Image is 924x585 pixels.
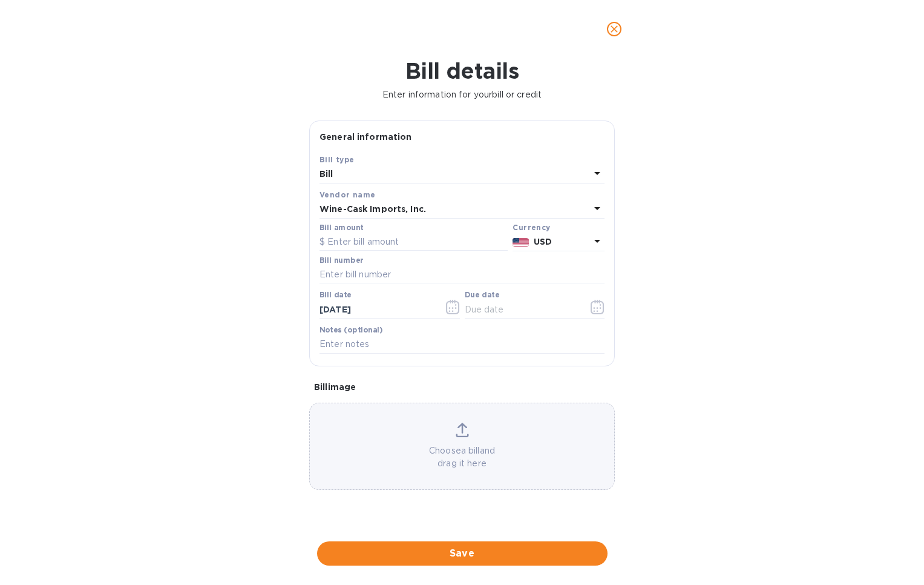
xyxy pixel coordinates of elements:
label: Bill amount [319,224,363,231]
label: Notes (optional) [319,326,383,334]
label: Bill date [319,292,352,299]
input: Enter bill number [319,266,605,284]
input: Select date [319,300,434,319]
b: Vendor name [319,190,375,199]
b: Currency [513,223,550,232]
button: close [600,15,629,44]
span: Save [327,546,598,561]
b: USD [534,237,552,246]
label: Due date [465,292,499,299]
b: General information [319,132,412,142]
b: Bill [319,169,333,179]
input: $ Enter bill amount [319,233,508,251]
h1: Bill details [10,58,914,84]
b: Wine-Cask Imports, Inc. [319,204,426,214]
p: Enter information for your bill or credit [10,88,914,101]
b: Bill type [319,155,355,164]
img: USD [513,238,529,246]
label: Bill number [319,257,363,264]
p: Bill image [314,381,610,393]
p: Choose a bill and drag it here [310,445,614,470]
button: Save [317,541,608,566]
input: Due date [465,300,579,319]
input: Enter notes [319,335,605,354]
